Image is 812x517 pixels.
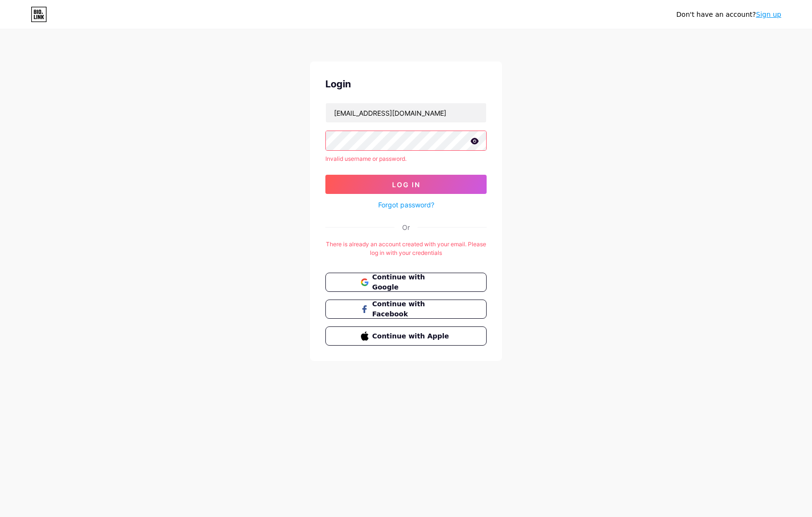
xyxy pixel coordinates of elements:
[325,175,487,194] button: Log In
[372,331,452,341] span: Continue with Apple
[325,240,487,257] div: There is already an account created with your email. Please log in with your credentials
[676,10,781,20] div: Don't have an account?
[372,299,452,319] span: Continue with Facebook
[392,180,420,189] span: Log In
[325,155,487,163] div: Invalid username or password.
[402,222,410,232] div: Or
[325,300,487,319] button: Continue with Facebook
[325,326,487,346] button: Continue with Apple
[325,273,487,292] button: Continue with Google
[378,200,434,210] a: Forgot password?
[756,11,781,18] a: Sign up
[372,272,452,292] span: Continue with Google
[325,77,487,91] div: Login
[326,103,486,122] input: Username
